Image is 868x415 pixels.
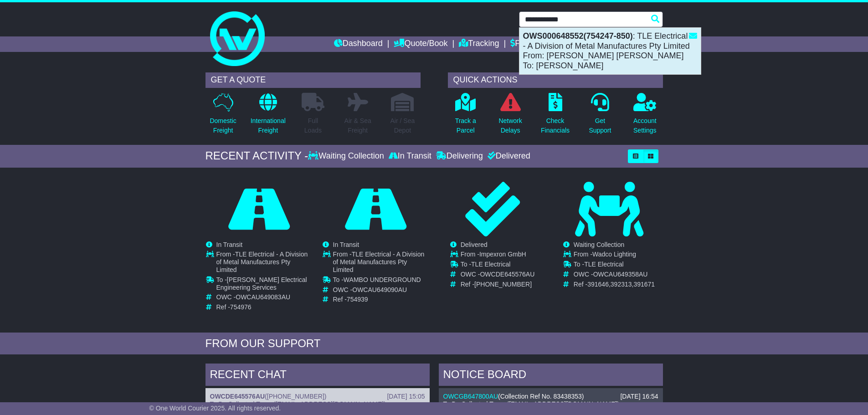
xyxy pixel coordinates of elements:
[461,241,488,248] span: Delivered
[390,116,415,135] p: Air / Sea Depot
[574,271,655,281] td: OWC -
[593,271,648,278] span: OWCAU649358AU
[459,36,499,52] a: Tracking
[230,303,252,311] span: 754976
[461,261,535,271] td: To -
[210,116,236,135] p: Domestic Freight
[479,251,526,258] span: Impexron GmbH
[333,296,429,303] td: Ref -
[394,36,447,52] a: Quote/Book
[205,337,663,350] div: FROM OUR SUPPORT
[592,251,636,258] span: Wadco Lighting
[209,92,236,140] a: DomesticFreight
[216,251,313,276] td: From -
[455,92,477,140] a: Track aParcel
[333,286,429,296] td: OWC -
[461,251,535,261] td: From -
[443,393,498,400] a: OWCGB647800AU
[216,251,308,273] span: TLE Electrical - A Division of Metal Manufactures Pty Limited
[205,72,421,88] div: GET A QUOTE
[216,303,313,311] td: Ref -
[308,151,386,161] div: Waiting Collection
[434,151,485,161] div: Delivering
[474,281,532,288] span: [PHONE_NUMBER]
[461,271,535,281] td: OWC -
[333,276,429,286] td: To -
[574,281,655,288] td: Ref -
[461,281,535,288] td: Ref -
[251,116,286,135] p: International Freight
[344,116,371,135] p: Air & Sea Freight
[236,293,290,301] span: OWCAU649083AU
[498,116,522,135] p: Network Delays
[205,149,308,163] div: RECENT ACTIVITY -
[574,261,655,271] td: To -
[455,116,476,135] p: Track a Parcel
[210,393,425,400] div: ( )
[633,92,657,140] a: AccountSettings
[574,241,625,248] span: Waiting Collection
[633,116,657,135] p: Account Settings
[500,393,582,400] span: Collection Ref No. 83438353
[589,116,611,135] p: Get Support
[333,251,425,273] span: TLE Electrical - A Division of Metal Manufactures Pty Limited
[352,286,407,293] span: OWCAU649090AU
[387,393,425,400] div: [DATE] 15:05
[587,281,655,288] span: 391646,392313,391671
[498,92,522,140] a: NetworkDelays
[216,276,313,294] td: To -
[267,393,324,400] span: [PHONE_NUMBER]
[250,92,286,140] a: InternationalFreight
[439,364,663,388] div: NOTICE BOARD
[574,251,655,261] td: From -
[510,36,552,52] a: Financials
[216,241,243,248] span: In Transit
[523,31,633,41] strong: OWS000648552(754247-850)
[347,296,368,303] span: 754939
[448,72,663,88] div: QUICK ACTIONS
[588,92,611,140] a: GetSupport
[540,92,570,140] a: CheckFinancials
[205,364,430,388] div: RECENT CHAT
[443,393,658,400] div: ( )
[480,271,534,278] span: OWCDE645576AU
[443,400,619,408] span: To Be Collected Team ([EMAIL_ADDRESS][DOMAIN_NAME])
[471,261,510,268] span: TLE Electrical
[344,276,421,283] span: WAMBO UNDERGROUND
[386,151,434,161] div: In Transit
[216,293,313,303] td: OWC -
[210,400,386,408] span: To Be Collected Team ([EMAIL_ADDRESS][DOMAIN_NAME])
[519,28,701,74] div: : TLE Electrical - A Division of Metal Manufactures Pty Limited From: [PERSON_NAME] [PERSON_NAME]...
[334,36,383,52] a: Dashboard
[302,116,324,135] p: Full Loads
[541,116,570,135] p: Check Financials
[485,151,530,161] div: Delivered
[620,393,658,400] div: [DATE] 16:54
[210,393,265,400] a: OWCDE645576AU
[216,276,307,291] span: [PERSON_NAME] Electrical Engineering Services
[333,241,360,248] span: In Transit
[149,405,281,412] span: © One World Courier 2025. All rights reserved.
[584,261,623,268] span: TLE Electrical
[333,251,429,276] td: From -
